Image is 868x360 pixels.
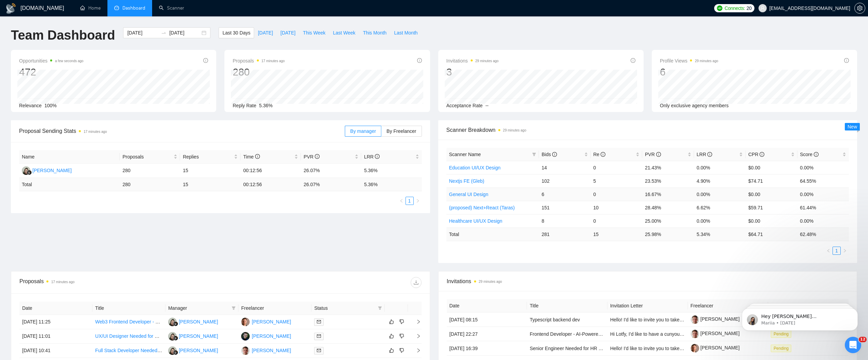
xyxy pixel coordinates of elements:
[277,27,299,38] button: [DATE]
[717,5,722,11] img: upwork-logo.png
[859,337,867,342] span: 12
[183,153,233,161] span: Replies
[233,57,285,65] span: Proposals
[27,170,32,175] img: gigradar-bm.png
[607,299,688,313] th: Invitation Letter
[19,57,84,65] span: Opportunities
[180,164,240,178] td: 15
[92,315,165,329] td: Web3 Frontend Developer - Wallet Connect + Payment Widget
[92,302,165,315] th: Title
[530,331,731,337] a: Frontend Developer - AI-Powered Building Design Platform (React, Three.js, and AI Integration)
[19,302,92,315] th: Date
[826,249,830,253] span: left
[833,247,840,254] a: 1
[389,333,394,339] span: like
[694,188,746,201] td: 0.00%
[642,188,694,201] td: 16.67%
[694,174,746,188] td: 4.90%
[397,197,406,205] li: Previous Page
[695,59,718,63] time: 29 minutes ago
[254,27,277,38] button: [DATE]
[19,66,84,79] div: 472
[387,318,396,326] button: like
[387,346,396,355] button: like
[694,227,746,241] td: 5.34 %
[746,174,797,188] td: $74.71
[84,130,107,134] time: 17 minutes ago
[19,150,120,164] th: Name
[797,161,849,174] td: 0.00%
[179,318,218,326] div: [PERSON_NAME]
[771,345,791,352] span: Pending
[19,315,92,329] td: [DATE] 11:25
[845,337,861,353] iframe: Intercom live chat
[398,332,406,340] button: dislike
[697,152,712,157] span: LRR
[593,152,606,157] span: Re
[406,197,414,205] li: 1
[317,334,321,338] span: mail
[552,152,557,157] span: info-circle
[168,346,177,355] img: R
[378,306,382,310] span: filter
[169,29,200,37] input: End date
[411,348,421,353] span: right
[165,302,238,315] th: Manager
[691,315,699,324] img: c1TTD8fo6FUdLEY03-7r503KS82t2in5rdjK6jvxD0eJrQJzjaP6zZYWASBHieVYaQ
[80,5,101,11] a: homeHome
[539,174,591,188] td: 102
[854,3,865,14] button: setting
[333,29,355,37] span: Last Week
[55,59,83,63] time: a few seconds ago
[252,318,291,326] div: [PERSON_NAME]
[390,27,421,38] button: Last Month
[642,174,694,188] td: 23.53%
[241,332,250,341] img: AL
[797,227,849,241] td: 62.48 %
[301,178,361,191] td: 26.07 %
[161,30,166,36] span: to
[539,227,591,241] td: 281
[19,178,120,191] td: Total
[833,247,841,255] li: 1
[51,280,74,284] time: 17 minutes ago
[688,299,768,313] th: Freelancer
[691,330,699,338] img: c1TTD8fo6FUdLEY03-7r503KS82t2in5rdjK6jvxD0eJrQJzjaP6zZYWASBHieVYaQ
[361,164,422,178] td: 5.36%
[19,277,220,288] div: Proposals
[542,152,557,157] span: Bids
[707,152,712,157] span: info-circle
[824,247,833,255] li: Previous Page
[446,227,539,241] td: Total
[841,247,849,255] button: right
[95,319,228,324] a: Web3 Frontend Developer - Wallet Connect + Payment Widget
[642,214,694,227] td: 25.00%
[475,59,499,63] time: 29 minutes ago
[797,214,849,227] td: 0.00%
[19,127,345,135] span: Proposal Sending Stats
[240,178,301,191] td: 00:12:56
[120,164,180,178] td: 280
[398,318,406,326] button: dislike
[95,333,239,339] a: UX/UI Designer Needed for Health App Image Capture Functionality
[844,58,849,63] span: info-circle
[411,334,421,338] span: right
[530,317,580,322] a: Typescript backend dev
[241,346,250,355] img: TZ
[691,344,699,352] img: c1iQk3UZigjMM57dDmogzHu21KU8VA7ZAuoRKjqZ7s6jE7Xsd3OPNxzxRwZXLc2Y2T
[377,303,383,313] span: filter
[539,161,591,174] td: 14
[411,280,421,285] span: download
[389,348,394,353] span: like
[449,218,502,224] a: Healthcare UI/UX Design
[233,103,256,108] span: Reply Rate
[660,66,718,79] div: 6
[299,27,329,38] button: This Week
[656,152,661,157] span: info-circle
[241,347,291,353] a: TZ[PERSON_NAME]
[240,164,301,178] td: 00:12:56
[230,303,237,313] span: filter
[363,29,386,37] span: This Month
